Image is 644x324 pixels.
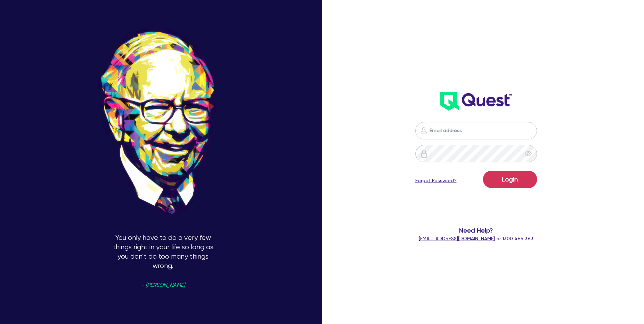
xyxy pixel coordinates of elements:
img: icon-password [419,126,428,135]
span: - [PERSON_NAME] [141,283,185,288]
button: Login [483,171,537,188]
img: wH2k97JdezQIQAAAABJRU5ErkJggg== [440,92,512,111]
a: [EMAIL_ADDRESS][DOMAIN_NAME] [419,236,495,241]
span: or 1300 465 363 [419,236,533,241]
input: Email address [415,122,537,139]
img: icon-password [420,149,428,158]
a: Forgot Password? [415,177,457,184]
span: Need Help? [390,226,562,235]
span: eye [525,150,532,157]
